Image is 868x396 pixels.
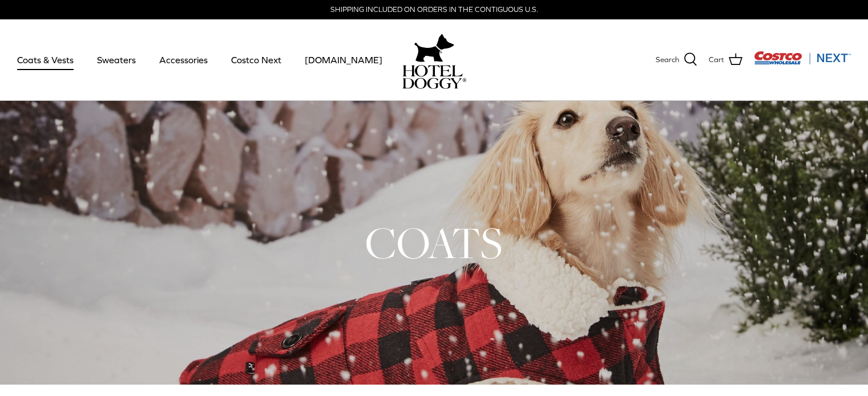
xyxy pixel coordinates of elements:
img: hoteldoggycom [402,65,466,89]
a: Costco Next [221,40,292,79]
a: Search [656,52,697,67]
img: hoteldoggy.com [414,31,454,65]
span: Search [656,54,679,66]
a: Coats & Vests [7,40,84,79]
a: Cart [709,52,742,67]
a: Accessories [149,40,218,79]
a: Visit Costco Next [754,58,851,67]
a: Sweaters [87,40,146,79]
a: hoteldoggy.com hoteldoggycom [402,31,466,89]
span: Cart [709,54,724,66]
img: Costco Next [754,51,851,65]
h1: COATS [29,215,839,271]
a: [DOMAIN_NAME] [294,40,393,79]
